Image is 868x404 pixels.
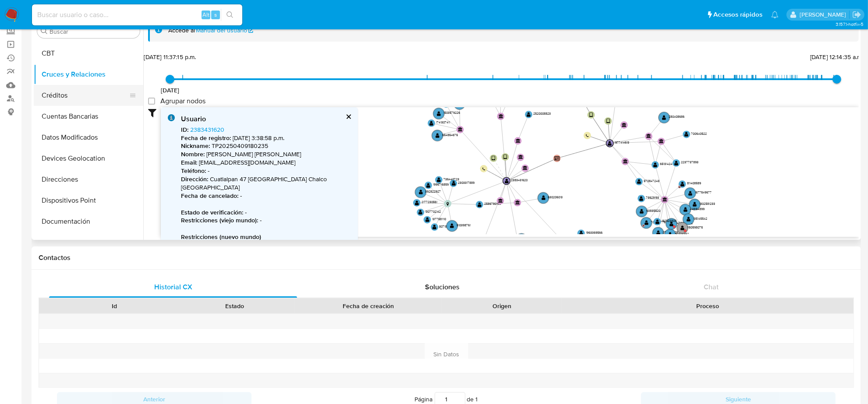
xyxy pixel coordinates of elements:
[663,230,679,235] text: 256026903
[181,208,351,217] p: -
[34,85,136,106] button: Créditos
[704,282,719,292] span: Chat
[425,189,441,194] text: 392822927
[695,190,712,195] text: 1677549677
[190,125,224,134] a: 2383431620
[34,211,143,232] button: Documentación
[623,159,628,163] text: 
[503,155,507,160] text: 
[675,232,689,236] text: 191838362
[660,162,673,167] text: 651314241
[637,179,641,184] text: 
[181,192,351,200] p: -
[181,158,197,167] b: Email :
[161,86,180,95] span: [DATE]
[452,181,456,186] text: 
[439,224,454,229] text: 807187436
[568,302,847,310] div: Proceso
[586,230,602,235] text: 1963369566
[181,167,351,175] p: -
[457,223,471,228] text: 510398761
[168,26,195,35] span: Accedé al
[425,282,460,292] span: Soluciones
[345,114,351,119] button: cerrar
[656,230,660,235] text: 
[515,200,520,204] text: 
[34,64,143,85] button: Cruces y Relaciones
[32,9,242,21] input: Buscar usuario o caso...
[148,98,155,105] input: Agrupar nodos
[181,175,208,183] b: Dirección :
[533,112,551,116] text: 2520008823
[527,112,531,117] text: 
[476,395,478,404] span: 1
[645,221,648,226] text: 
[478,202,482,207] text: 
[523,165,528,170] text: 
[425,209,441,214] text: 1307702142
[415,200,419,206] text: 
[655,219,659,225] text: 
[181,133,231,142] b: Fecha de registro :
[643,224,645,227] text: D
[34,169,143,190] button: Direcciones
[810,53,864,61] span: [DATE] 12:14:35 a.m.
[202,11,209,19] span: Alt
[518,155,523,159] text: 
[181,216,351,225] p: -
[432,217,446,221] text: 1377581110
[674,161,678,166] text: 
[687,217,691,222] text: 
[684,207,687,212] text: 
[181,141,210,150] b: Nickname :
[436,133,439,138] text: 
[419,210,423,215] text: 
[713,10,762,19] span: Accesos rápidos
[498,198,503,203] text: 
[669,115,684,119] text: 280408686
[606,119,610,124] text: 
[426,183,430,188] text: 
[41,28,48,35] button: Buscar
[442,133,458,137] text: 654854675
[699,201,715,206] text: 1302581233
[511,178,528,183] text: 2383431620
[301,302,436,310] div: Fecha de creación
[437,111,441,116] text: 
[34,190,143,211] button: Dispositivos Point
[50,28,136,35] input: Buscar
[555,156,560,161] text: 
[659,139,664,143] text: 
[425,217,429,222] text: 
[647,134,652,138] text: 
[640,209,644,214] text: 
[60,302,168,310] div: Id
[663,197,667,201] text: 
[181,166,206,175] b: Teléfono :
[771,11,779,18] a: Notificaciones
[608,141,612,146] text: 
[668,232,672,237] text: 
[579,231,583,236] text: 
[458,180,475,185] text: 2303317889
[505,179,509,184] text: 
[516,138,521,143] text: 
[181,142,351,150] p: TP20250409180235
[662,218,677,223] text: 132523803
[586,134,589,137] text: 
[160,97,205,105] span: Agrupar nodos
[437,177,441,183] text: 
[499,114,503,118] text: 
[687,225,703,230] text: 1150598075
[646,196,659,200] text: 79929193
[181,150,205,158] b: Nombre :
[622,123,627,127] text: 
[688,191,692,196] text: 
[651,220,666,225] text: 705918776
[676,221,693,225] text: 1479695672
[492,156,495,161] text: 
[548,195,563,200] text: 630206013
[181,302,288,310] div: Estado
[181,175,351,192] p: Cuatlalpan 47 [GEOGRAPHIC_DATA] Chalco [GEOGRAPHIC_DATA]
[852,10,861,19] a: Salir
